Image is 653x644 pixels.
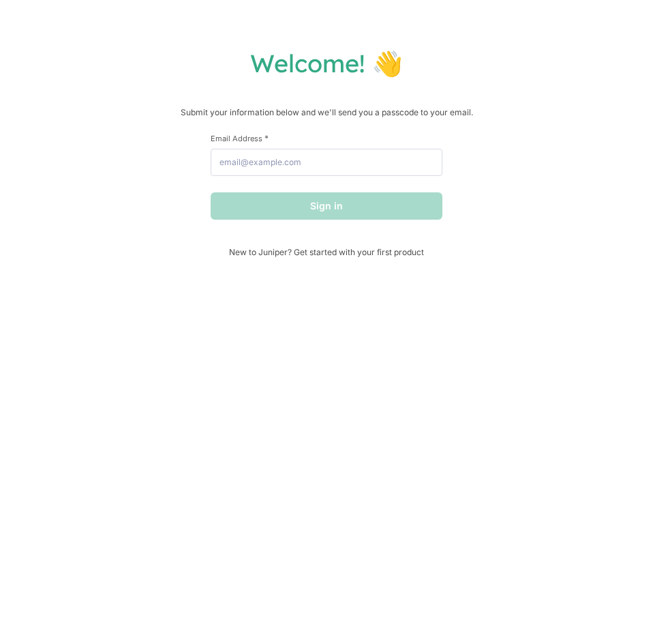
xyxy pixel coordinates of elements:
[211,149,442,176] input: email@example.com
[14,106,639,119] p: Submit your information below and we'll send you a passcode to your email.
[211,133,442,143] label: Email Address
[14,48,639,78] h1: Welcome! 👋
[211,247,442,257] span: New to Juniper? Get started with your first product
[264,133,269,143] span: This field is required.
